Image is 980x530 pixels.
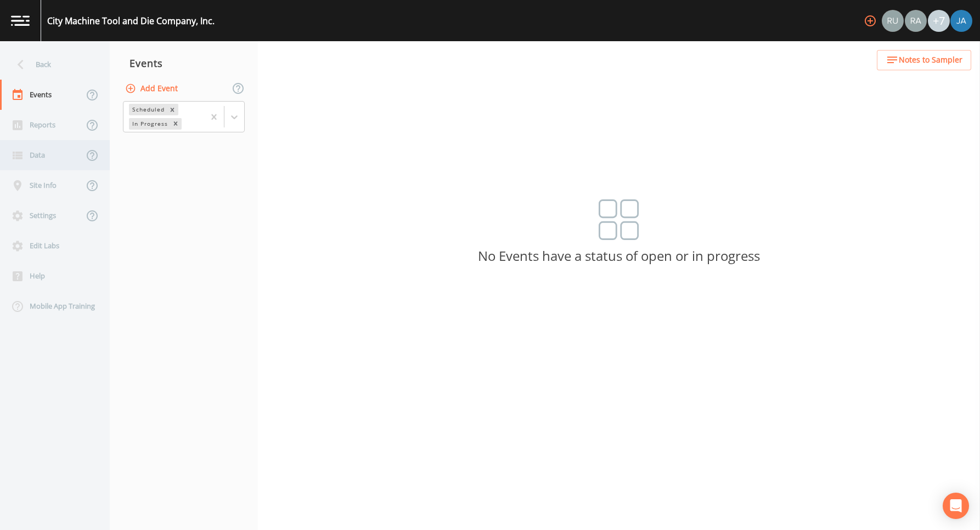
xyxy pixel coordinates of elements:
div: City Machine Tool and Die Company, Inc. [47,14,215,27]
img: 747fbe677637578f4da62891070ad3f4 [950,10,972,32]
div: Open Intercom Messenger [943,493,969,519]
img: svg%3e [599,199,639,240]
div: Events [110,49,258,77]
button: Notes to Sampler [877,50,971,70]
div: Radlie J Storer [904,10,927,32]
img: logo [11,15,30,26]
div: Remove Scheduled [166,104,178,115]
img: a5c06d64ce99e847b6841ccd0307af82 [882,10,904,32]
div: In Progress [129,118,170,130]
div: Russell Schindler [881,10,904,32]
div: Scheduled [129,104,166,115]
p: No Events have a status of open or in progress [258,251,980,261]
div: +7 [928,10,950,32]
img: 7493944169e4cb9b715a099ebe515ac2 [905,10,927,32]
div: Remove In Progress [170,118,182,130]
button: Add Event [123,79,182,99]
span: Notes to Sampler [899,53,962,67]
